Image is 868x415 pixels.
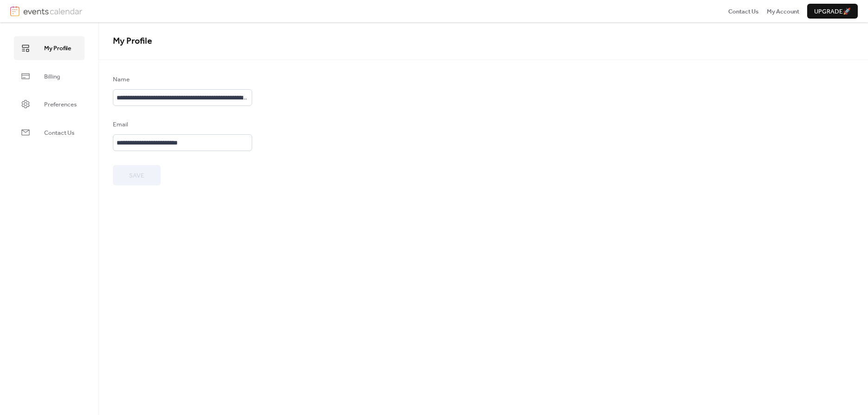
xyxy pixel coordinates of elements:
span: My Profile [44,44,71,53]
img: logotype [23,6,82,16]
div: Name [113,75,250,84]
a: Contact Us [14,121,85,144]
span: Preferences [44,100,77,109]
span: Upgrade 🚀 [814,7,851,16]
button: Upgrade🚀 [807,4,858,19]
a: Preferences [14,92,85,116]
span: Billing [44,72,60,81]
span: Contact Us [44,128,74,138]
div: Email [113,120,250,129]
span: Contact Us [728,7,759,16]
a: My Profile [14,36,85,59]
a: Contact Us [728,7,759,16]
span: My Account [767,7,799,16]
a: My Account [767,7,799,16]
a: Billing [14,65,85,88]
img: logo [10,6,20,16]
span: My Profile [113,33,152,50]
